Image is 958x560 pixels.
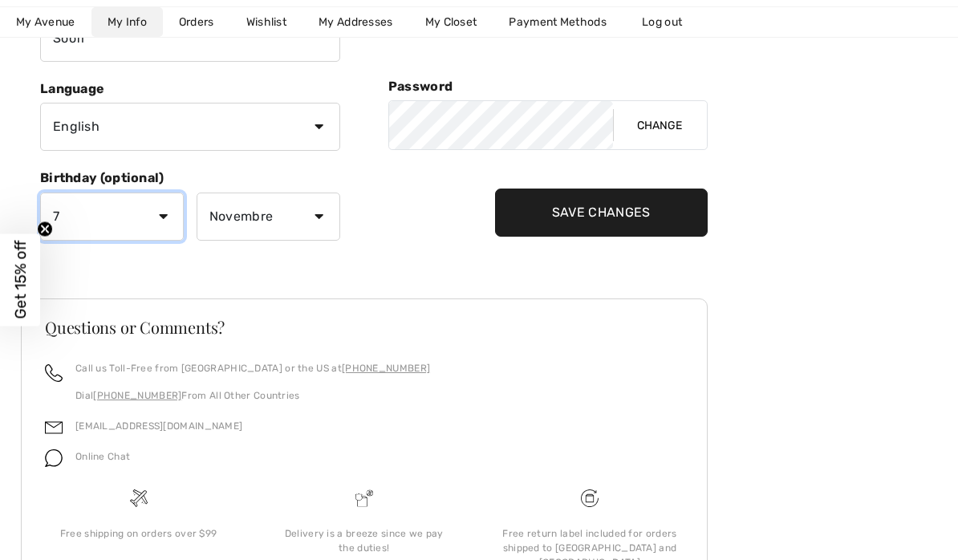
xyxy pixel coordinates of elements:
[409,7,493,37] a: My Closet
[163,7,230,37] a: Orders
[388,79,453,94] span: Password
[495,189,708,237] input: Save Changes
[45,419,63,436] img: email
[355,489,373,507] img: Delivery is a breeze since we pay the duties!
[264,526,464,555] div: Delivery is a breeze since we pay the duties!
[40,170,340,185] h5: Birthday (optional)
[45,364,63,382] img: call
[91,7,163,37] a: My Info
[16,14,75,30] span: My Avenue
[40,81,340,96] h5: Language
[75,451,130,462] span: Online Chat
[302,7,409,37] a: My Addresses
[11,241,30,319] span: Get 15% off
[40,14,340,62] input: Last name
[342,363,430,374] a: [PHONE_NUMBER]
[45,449,63,467] img: chat
[37,221,53,237] button: Close teaser
[75,388,430,403] p: Dial From All Other Countries
[581,489,599,507] img: Free shipping on orders over $99
[613,101,706,149] button: Change
[230,7,302,37] a: Wishlist
[626,7,714,37] a: Log out
[75,420,242,432] a: [EMAIL_ADDRESS][DOMAIN_NAME]
[93,390,181,401] a: [PHONE_NUMBER]
[493,7,623,37] a: Payment Methods
[45,319,684,335] h3: Questions or Comments?
[130,489,148,507] img: Free shipping on orders over $99
[75,361,430,375] p: Call us Toll-Free from [GEOGRAPHIC_DATA] or the US at
[39,526,238,541] div: Free shipping on orders over $99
